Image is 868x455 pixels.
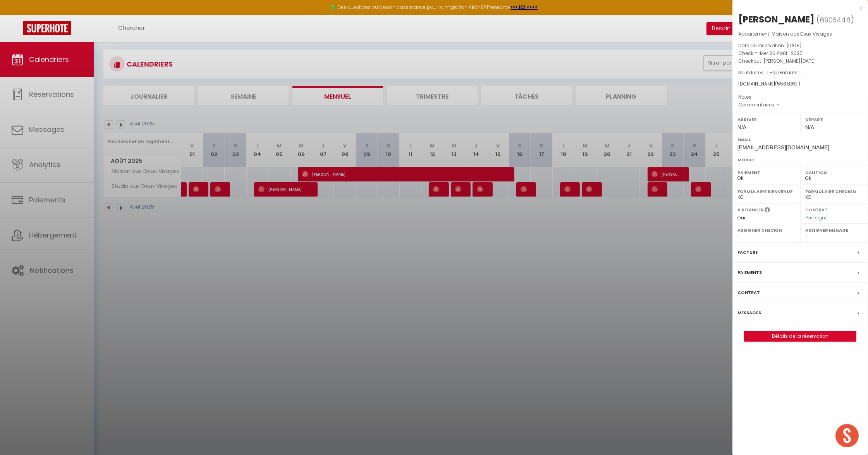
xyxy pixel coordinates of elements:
span: ( € ) [775,80,800,87]
span: Maison aux Deux Visages [772,31,832,37]
p: Checkout : [738,57,862,65]
div: x [732,4,862,13]
div: Ouvrir le chat [835,424,859,447]
p: Appartement : [738,30,862,38]
label: Messages [737,309,761,317]
label: Départ [805,116,863,123]
label: A relancer [737,207,763,213]
span: [EMAIL_ADDRESS][DOMAIN_NAME] [737,144,829,151]
label: Formulaire Bienvenue [737,188,795,195]
p: Commentaires : [738,101,862,109]
span: - [777,101,779,108]
label: Assigner Checkin [737,226,795,234]
span: Nb Adultes : 1 - [738,69,803,76]
span: Mer 06 Août . 2025 [760,50,803,56]
span: Nb Enfants : 1 [772,69,803,76]
div: [DOMAIN_NAME] [738,80,862,88]
p: Checkin : [738,50,862,57]
p: Date de réservation : [738,42,862,50]
i: Sélectionner OUI si vous souhaiter envoyer les séquences de messages post-checkout [765,207,770,215]
label: Formulaire Checkin [805,188,863,195]
span: [PERSON_NAME][DATE] [763,58,816,64]
label: Contrat [737,289,760,297]
label: Paiements [737,269,762,277]
label: Email [737,136,863,144]
span: Pas signé [805,214,828,221]
label: Caution [805,169,863,176]
label: Assigner Menage [805,226,863,234]
label: Facture [737,248,758,257]
span: 6903446 [820,15,851,25]
button: Détails de la réservation [744,331,856,342]
span: ( ) [816,14,854,25]
a: Détails de la réservation [744,331,856,341]
span: 558.88 [777,80,793,87]
label: Arrivée [737,116,795,123]
div: [PERSON_NAME] [738,13,815,26]
label: Paiement [737,169,795,176]
span: N/A [737,124,746,130]
label: Contrat [805,207,828,212]
span: N/A [805,124,814,130]
span: [DATE] [786,42,802,49]
span: - [754,94,756,100]
p: Notes : [738,93,862,101]
label: Mobile [737,156,863,164]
